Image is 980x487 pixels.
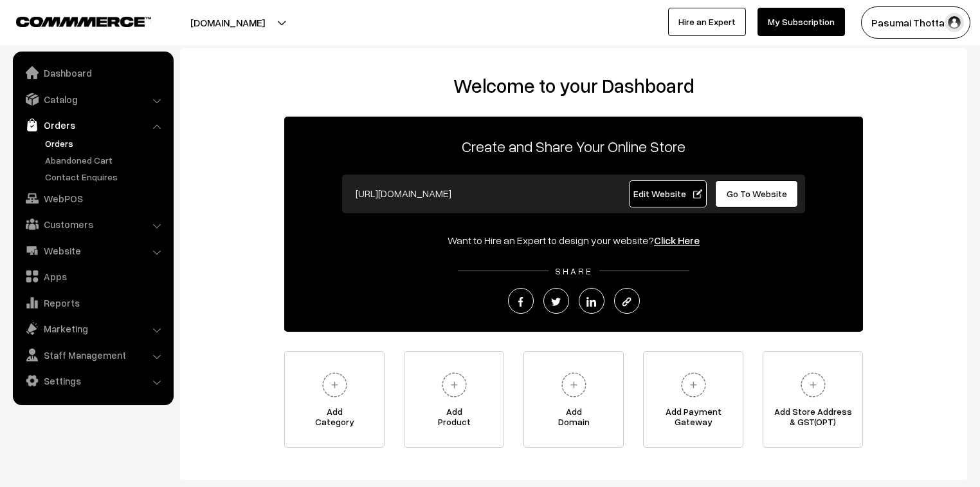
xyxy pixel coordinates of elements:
[16,343,169,367] a: Staff Management
[758,8,845,36] a: My Subscription
[16,265,169,288] a: Apps
[715,180,798,207] a: Go To Website
[16,239,169,262] a: Website
[16,213,169,236] a: Customers
[42,170,169,184] a: Contact Enquires
[629,180,707,207] a: Edit Website
[437,367,472,403] img: plus.svg
[644,406,743,432] span: Add Payment Gateway
[763,351,863,448] a: Add Store Address& GST(OPT)
[556,367,592,403] img: plus.svg
[16,13,129,28] a: COMMMERCE
[42,137,169,150] a: Orders
[404,406,504,432] span: Add Product
[285,406,384,432] span: Add Category
[16,88,169,111] a: Catalog
[16,113,169,137] a: Orders
[549,265,599,276] span: SHARE
[16,317,169,340] a: Marketing
[16,291,169,314] a: Reports
[284,233,863,248] div: Want to Hire an Expert to design your website?
[523,351,624,448] a: AddDomain
[763,406,862,432] span: Add Store Address & GST(OPT)
[145,6,310,39] button: [DOMAIN_NAME]
[795,367,831,403] img: plus.svg
[633,188,702,199] span: Edit Website
[643,351,743,448] a: Add PaymentGateway
[16,187,169,210] a: WebPOS
[654,234,700,247] a: Click Here
[42,153,169,167] a: Abandoned Cart
[193,74,954,97] h2: Welcome to your Dashboard
[404,351,504,448] a: AddProduct
[676,367,711,403] img: plus.svg
[16,61,169,84] a: Dashboard
[524,406,623,432] span: Add Domain
[861,6,970,39] button: Pasumai Thotta…
[317,367,352,403] img: plus.svg
[727,188,787,199] span: Go To Website
[16,369,169,392] a: Settings
[284,351,385,448] a: AddCategory
[284,135,863,158] p: Create and Share Your Online Store
[16,17,151,26] img: COMMMERCE
[668,8,746,36] a: Hire an Expert
[945,13,964,32] img: user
